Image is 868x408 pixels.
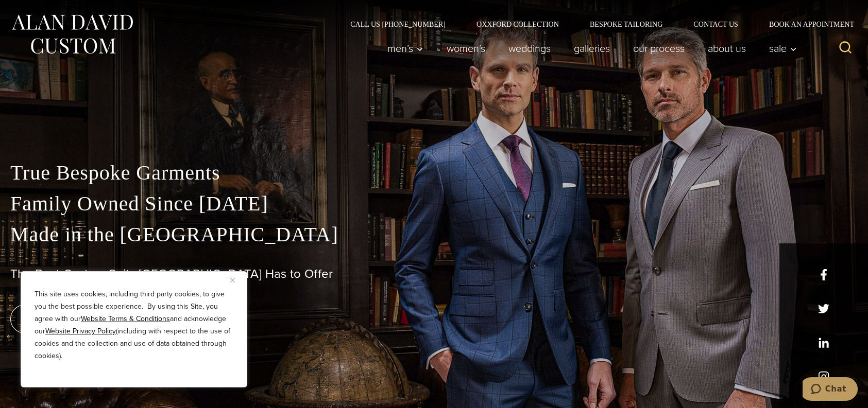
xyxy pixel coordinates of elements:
[10,11,134,57] img: Alan David Custom
[574,21,678,28] a: Bespoke Tailoring
[376,38,435,59] button: Men’s sub menu toggle
[696,38,758,59] a: About Us
[497,38,563,59] a: weddings
[833,36,858,61] button: View Search Form
[335,21,858,28] nav: Secondary Navigation
[230,278,235,282] img: Close
[461,21,574,28] a: Oxxford Collection
[754,21,858,28] a: Book an Appointment
[10,305,155,333] a: book an appointment
[803,377,858,403] iframe: Opens a widget where you can chat to one of our agents
[35,288,233,362] p: This site uses cookies, including third party cookies, to give you the best possible experience. ...
[678,21,754,28] a: Contact Us
[435,38,497,59] a: Women’s
[563,38,622,59] a: Galleries
[10,157,858,250] p: True Bespoke Garments Family Owned Since [DATE] Made in the [GEOGRAPHIC_DATA]
[45,326,116,336] a: Website Privacy Policy
[376,38,803,59] nav: Primary Navigation
[10,267,858,281] h1: The Best Custom Suits [GEOGRAPHIC_DATA] Has to Offer
[622,38,696,59] a: Our Process
[335,21,461,28] a: Call Us [PHONE_NUMBER]
[758,38,803,59] button: Sale sub menu toggle
[230,274,243,286] button: Close
[81,313,170,324] a: Website Terms & Conditions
